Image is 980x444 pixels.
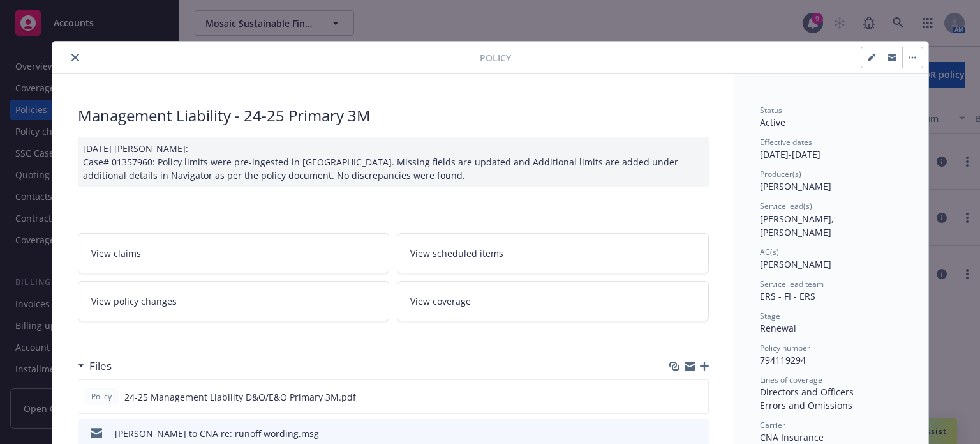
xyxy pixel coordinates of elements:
span: Service lead team [760,279,824,289]
div: [PERSON_NAME] to CNA re: runoff wording.msg [115,427,319,440]
span: View coverage [410,295,471,308]
span: View claims [91,247,141,260]
a: View claims [78,233,390,273]
button: download file [672,427,682,440]
div: Errors and Omissions [760,399,903,412]
span: 24-25 Management Liability D&O/E&O Primary 3M.pdf [124,390,356,404]
button: preview file [692,427,704,440]
span: Policy number [760,342,810,353]
span: Active [760,116,785,128]
span: Lines of coverage [760,374,822,385]
button: close [68,50,83,65]
button: download file [671,390,681,404]
a: View coverage [397,281,709,321]
span: Policy [480,51,511,65]
span: Policy [89,391,114,402]
span: [PERSON_NAME] [760,258,831,270]
div: [DATE] [PERSON_NAME]: Case# 01357960: Policy limits were pre-ingested in [GEOGRAPHIC_DATA]. Missi... [78,137,709,187]
div: Files [78,358,112,374]
span: AC(s) [760,247,779,257]
span: Stage [760,310,780,321]
span: CNA Insurance [760,431,824,443]
div: [DATE] - [DATE] [760,137,903,161]
div: Directors and Officers [760,385,903,399]
span: View policy changes [91,295,177,308]
span: [PERSON_NAME] [760,180,831,192]
a: View scheduled items [397,233,709,273]
a: View policy changes [78,281,390,321]
span: 794119294 [760,354,806,366]
div: Management Liability - 24-25 Primary 3M [78,105,709,126]
span: Service lead(s) [760,201,812,211]
button: preview file [692,390,703,404]
span: Renewal [760,322,796,334]
span: ERS - FI - ERS [760,290,815,302]
span: Status [760,105,782,116]
span: View scheduled items [410,247,503,260]
h3: Files [89,358,112,374]
span: Carrier [760,420,785,431]
span: [PERSON_NAME], [PERSON_NAME] [760,213,836,238]
span: Effective dates [760,137,812,148]
span: Producer(s) [760,169,801,180]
